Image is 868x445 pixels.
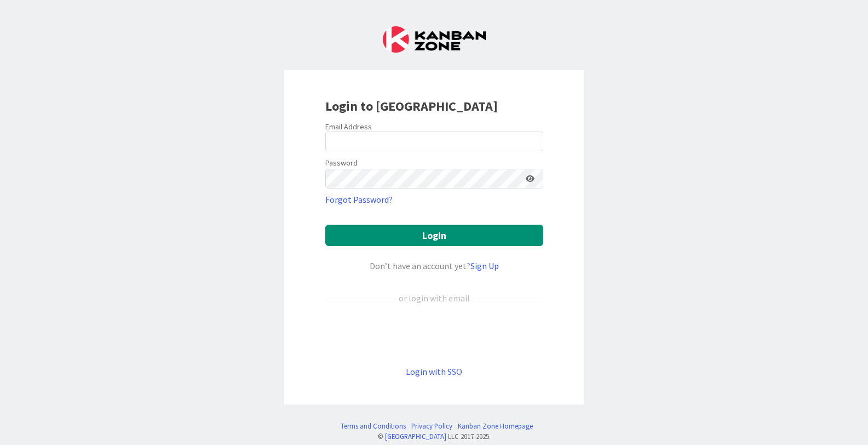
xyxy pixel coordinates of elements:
[470,260,499,271] a: Sign Up
[325,157,358,169] label: Password
[325,259,543,272] div: Don’t have an account yet?
[335,431,533,442] div: © LLC 2017- 2025 .
[325,98,498,115] b: Login to [GEOGRAPHIC_DATA]
[458,421,533,431] a: Kanban Zone Homepage
[325,122,372,132] label: Email Address
[411,421,452,431] a: Privacy Policy
[325,225,543,246] button: Login
[341,421,406,431] a: Terms and Conditions
[320,323,549,347] iframe: Kirjaudu Google-tilillä -painike
[396,292,473,305] div: or login with email
[406,366,462,377] a: Login with SSO
[325,193,393,206] a: Forgot Password?
[383,26,486,53] img: Kanban Zone
[385,432,446,441] a: [GEOGRAPHIC_DATA]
